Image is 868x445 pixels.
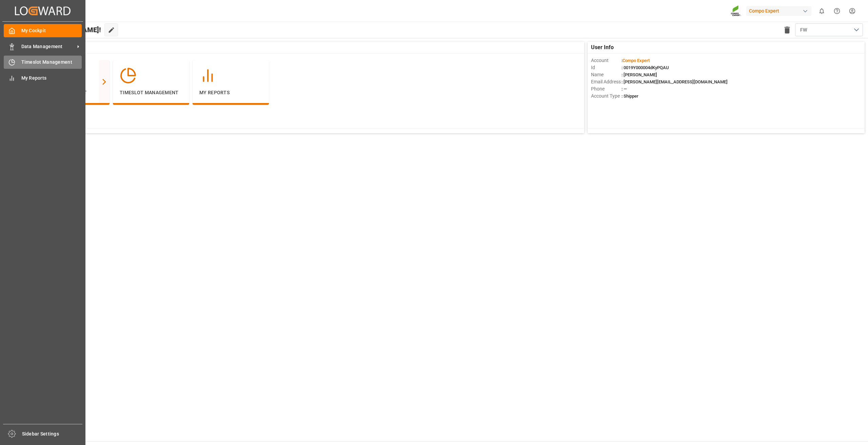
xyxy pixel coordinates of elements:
[120,89,182,96] p: Timeslot Management
[622,79,728,84] span: : [PERSON_NAME][EMAIL_ADDRESS][DOMAIN_NAME]
[795,23,863,36] button: open menu
[21,43,75,50] span: Data Management
[591,93,622,100] span: Account Type
[4,24,82,37] a: My Cockpit
[21,75,82,82] span: My Reports
[800,26,807,34] span: FW
[591,71,622,78] span: Name
[622,94,638,99] span: : Shipper
[746,4,814,17] button: Compo Expert
[731,5,742,17] img: Screenshot%202023-09-29%20at%2010.02.21.png_1712312052.png
[4,71,82,84] a: My Reports
[622,58,650,63] span: :
[591,78,622,85] span: Email Address
[22,430,83,438] span: Sidebar Settings
[622,65,669,70] span: : 0019Y000004dKyPQAU
[591,57,622,64] span: Account
[21,59,82,66] span: Timeslot Management
[4,56,82,69] a: Timeslot Management
[199,89,262,96] p: My Reports
[591,85,622,93] span: Phone
[622,72,657,77] span: : [PERSON_NAME]
[21,27,82,34] span: My Cockpit
[622,86,627,92] span: : —
[829,3,845,19] button: Help Center
[623,58,650,63] span: Compo Expert
[746,6,811,16] div: Compo Expert
[814,3,829,19] button: show 0 new notifications
[591,64,622,71] span: Id
[591,43,614,52] span: User Info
